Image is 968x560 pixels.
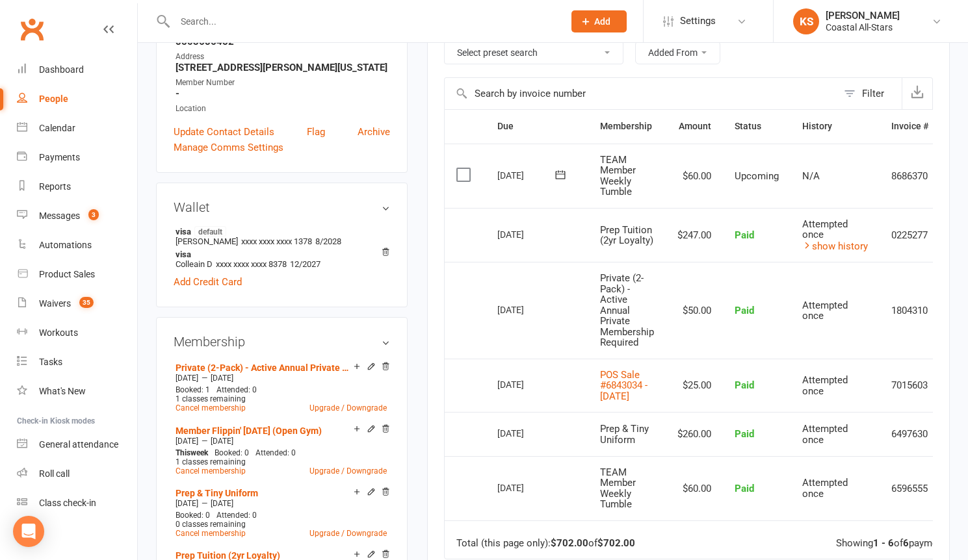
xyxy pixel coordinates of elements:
[666,144,723,208] td: $60.00
[551,537,588,549] strong: $702.00
[216,259,287,269] span: xxxx xxxx xxxx 8378
[39,181,71,192] div: Reports
[176,226,384,236] strong: visa
[39,94,68,104] div: People
[17,377,137,406] a: What's New
[309,466,387,476] a: Upgrade / Downgrade
[873,537,894,549] strong: 1 - 6
[17,143,137,172] a: Payments
[176,499,198,508] span: [DATE]
[600,369,648,402] a: POS Sale #6843034 - [DATE]
[176,394,246,403] span: 1 classes remaining
[215,448,249,457] span: Booked: 0
[39,439,118,450] div: General attendance
[307,124,325,140] a: Flag
[16,13,48,45] a: Clubworx
[255,448,296,457] span: Attended: 0
[176,403,246,413] a: Cancel membership
[176,103,390,115] div: Location
[358,124,390,140] a: Archive
[600,466,636,511] span: TEAM Member Weekly Tumble
[176,466,246,476] a: Cancel membership
[791,110,880,143] th: History
[241,236,312,246] span: xxxx xxxx xxxx 1378
[666,412,723,456] td: $260.00
[600,423,649,446] span: Prep & Tiny Uniform
[39,269,95,279] div: Product Sales
[176,457,246,466] span: 1 classes remaining
[172,448,211,457] div: week
[309,403,387,413] a: Upgrade / Downgrade
[176,77,390,89] div: Member Number
[802,423,848,446] span: Attempted once
[456,538,635,549] div: Total (this page only): of
[497,477,557,498] div: [DATE]
[588,110,666,143] th: Membership
[174,140,283,155] a: Manage Comms Settings
[211,437,233,446] span: [DATE]
[17,114,137,143] a: Calendar
[802,477,848,500] span: Attempted once
[17,430,137,459] a: General attendance kiosk mode
[903,537,909,549] strong: 6
[17,260,137,289] a: Product Sales
[836,538,951,549] div: Showing of payments
[309,529,387,538] a: Upgrade / Downgrade
[17,172,137,201] a: Reports
[172,436,390,446] div: —
[571,10,627,32] button: Add
[600,224,653,247] span: Prep Tuition (2yr Loyalty)
[176,437,198,446] span: [DATE]
[880,208,940,262] td: 0225277
[735,305,754,316] span: Paid
[600,154,636,198] span: TEAM Member Weekly Tumble
[174,274,242,290] a: Add Credit Card
[635,41,720,64] button: Added From
[172,498,390,509] div: —
[13,516,44,547] div: Open Intercom Messenger
[735,379,754,391] span: Paid
[211,374,233,383] span: [DATE]
[174,248,390,271] li: Colleain D
[176,520,246,529] span: 0 classes remaining
[176,448,190,457] span: This
[680,6,716,36] span: Settings
[176,511,210,520] span: Booked: 0
[802,299,848,322] span: Attempted once
[39,298,71,309] div: Waivers
[39,327,78,338] div: Workouts
[17,459,137,489] a: Roll call
[802,374,848,397] span: Attempted once
[17,318,137,348] a: Workouts
[79,297,94,308] span: 35
[880,412,940,456] td: 6497630
[39,123,75,133] div: Calendar
[290,259,320,269] span: 12/2027
[666,456,723,520] td: $60.00
[176,62,390,73] strong: [STREET_ADDRESS][PERSON_NAME][US_STATE]
[176,529,246,538] a: Cancel membership
[172,373,390,383] div: —
[802,218,848,241] span: Attempted once
[39,152,80,162] div: Payments
[174,224,390,248] li: [PERSON_NAME]
[497,299,557,320] div: [DATE]
[735,229,754,241] span: Paid
[17,55,137,84] a: Dashboard
[666,208,723,262] td: $247.00
[176,88,390,99] strong: -
[666,262,723,359] td: $50.00
[17,289,137,318] a: Waivers 35
[594,16,610,27] span: Add
[176,488,258,498] a: Prep & Tiny Uniform
[194,226,226,236] span: default
[17,84,137,114] a: People
[17,201,137,231] a: Messages 3
[17,489,137,518] a: Class kiosk mode
[802,170,820,182] span: N/A
[176,363,354,373] a: Private (2-Pack) - Active Annual Private Membership Required
[216,511,257,520] span: Attended: 0
[39,240,92,250] div: Automations
[176,385,210,394] span: Booked: 1
[735,428,754,440] span: Paid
